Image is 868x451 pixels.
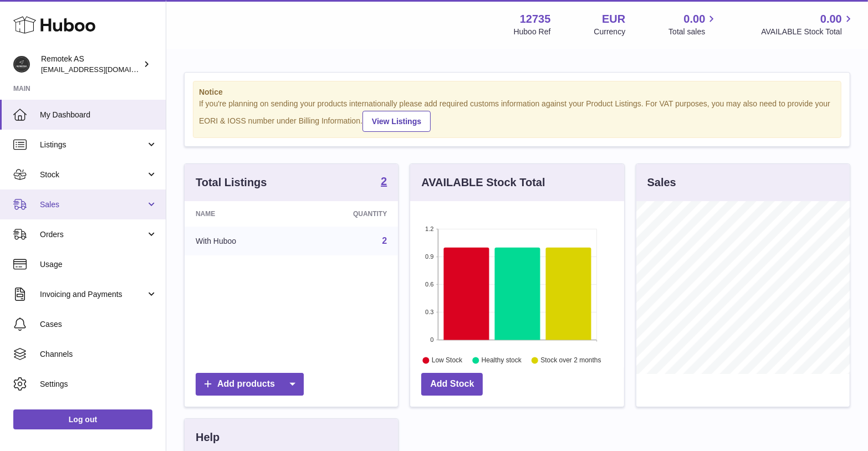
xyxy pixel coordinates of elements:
[40,349,157,360] span: Channels
[647,175,676,190] h3: Sales
[185,201,297,227] th: Name
[426,309,434,315] text: 0.3
[426,281,434,288] text: 0.6
[41,54,141,75] div: Remotek AS
[362,111,431,132] a: View Listings
[40,379,157,389] span: Settings
[421,373,483,396] a: Add Stock
[684,12,706,27] span: 0.00
[602,12,625,27] strong: EUR
[40,140,146,150] span: Listings
[40,259,157,270] span: Usage
[668,27,718,37] span: Total sales
[13,56,30,73] img: dag@remotek.no
[426,253,434,260] text: 0.9
[199,87,835,98] strong: Notice
[761,27,855,37] span: AVAILABLE Stock Total
[432,356,463,364] text: Low Stock
[514,27,551,37] div: Huboo Ref
[196,373,304,396] a: Add products
[185,227,297,255] td: With Huboo
[40,110,157,120] span: My Dashboard
[41,65,163,74] span: [EMAIL_ADDRESS][DOMAIN_NAME]
[820,12,842,27] span: 0.00
[668,12,718,37] a: 0.00 Total sales
[297,201,398,227] th: Quantity
[40,199,146,210] span: Sales
[426,225,434,232] text: 1.2
[40,319,157,330] span: Cases
[431,336,434,343] text: 0
[40,229,146,240] span: Orders
[196,430,219,445] h3: Help
[761,12,855,37] a: 0.00 AVAILABLE Stock Total
[520,12,551,27] strong: 12735
[541,356,601,364] text: Stock over 2 months
[381,176,387,187] strong: 2
[40,289,146,300] span: Invoicing and Payments
[482,356,522,364] text: Healthy stock
[196,175,267,190] h3: Total Listings
[199,99,835,132] div: If you're planning on sending your products internationally please add required customs informati...
[13,409,152,429] a: Log out
[382,236,387,245] a: 2
[594,27,626,37] div: Currency
[40,170,146,180] span: Stock
[381,176,387,189] a: 2
[421,175,545,190] h3: AVAILABLE Stock Total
